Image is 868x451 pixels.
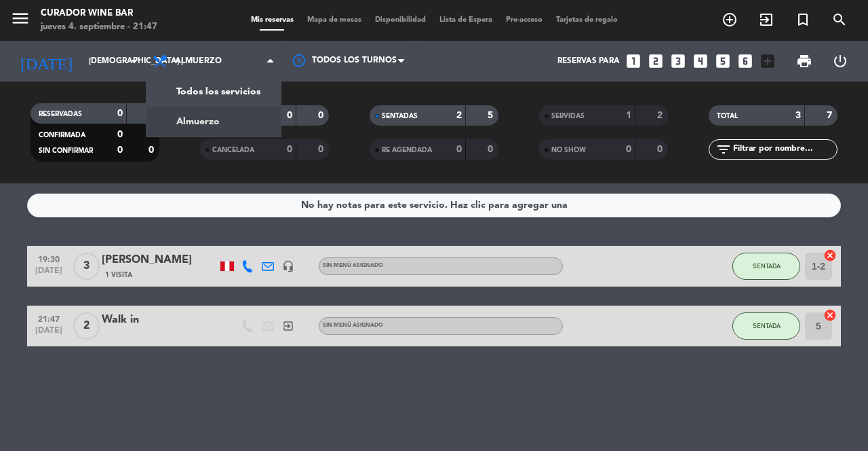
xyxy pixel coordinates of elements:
[10,8,31,33] button: menu
[323,323,383,328] span: Sin menú asignado
[626,111,631,120] strong: 1
[625,52,642,70] i: looks_one
[41,20,157,34] div: jueves 4. septiembre - 21:47
[32,310,66,326] span: 21:47
[10,8,31,29] i: menu
[557,56,620,66] span: Reservas para
[795,12,811,28] i: turned_in_not
[73,253,100,280] span: 3
[732,312,800,340] button: SENTADA
[669,52,687,70] i: looks_3
[117,109,123,118] strong: 0
[368,16,433,24] span: Disponibilidad
[32,326,66,342] span: [DATE]
[795,111,801,120] strong: 3
[732,142,837,157] input: Filtrar por nombre...
[722,12,738,28] i: add_circle_outline
[736,52,754,70] i: looks_6
[499,16,549,24] span: Pre-acceso
[382,113,418,120] span: SENTADAS
[732,253,800,280] button: SENTADA
[282,260,294,272] i: headset_mic
[73,312,100,340] span: 2
[105,270,132,281] span: 1 Visita
[549,16,625,24] span: Tarjetas de regalo
[551,113,585,120] span: SERVIDAS
[823,308,837,322] i: cancel
[823,249,837,262] i: cancel
[456,145,462,154] strong: 0
[301,198,568,213] div: No hay notas para este servicio. Haz clic para agregar una
[796,53,812,69] span: print
[287,111,292,120] strong: 0
[146,107,281,137] a: Almuerzo
[323,263,383,268] span: Sin menú asignado
[282,320,294,332] i: exit_to_app
[488,111,496,120] strong: 5
[318,145,326,154] strong: 0
[456,111,462,120] strong: 2
[32,251,66,266] span: 19:30
[382,147,432,154] span: RE AGENDADA
[102,311,217,329] div: Walk in
[41,7,157,20] div: Curador Wine Bar
[244,16,300,24] span: Mis reservas
[39,132,85,139] span: CONFIRMADA
[717,113,738,120] span: TOTAL
[657,111,665,120] strong: 2
[753,262,781,270] span: SENTADA
[759,52,776,70] i: add_box
[32,266,66,282] span: [DATE]
[39,147,93,154] span: SIN CONFIRMAR
[212,147,254,154] span: CANCELADA
[318,111,326,120] strong: 0
[647,52,665,70] i: looks_two
[692,52,709,70] i: looks_4
[287,145,292,154] strong: 0
[758,12,774,28] i: exit_to_app
[10,46,82,76] i: [DATE]
[626,145,631,154] strong: 0
[433,16,499,24] span: Lista de Espera
[39,111,82,118] span: RESERVADAS
[146,77,281,107] a: Todos los servicios
[827,111,835,120] strong: 7
[822,41,858,82] div: LOG OUT
[117,145,123,155] strong: 0
[551,147,586,154] span: NO SHOW
[831,12,848,28] i: search
[149,145,157,155] strong: 0
[117,130,123,139] strong: 0
[126,53,142,69] i: arrow_drop_down
[102,251,217,269] div: [PERSON_NAME]
[488,145,496,154] strong: 0
[300,16,368,24] span: Mapa de mesas
[714,52,732,70] i: looks_5
[832,53,848,69] i: power_settings_new
[753,322,781,329] span: SENTADA
[175,56,222,66] span: Almuerzo
[657,145,665,154] strong: 0
[715,141,732,158] i: filter_list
